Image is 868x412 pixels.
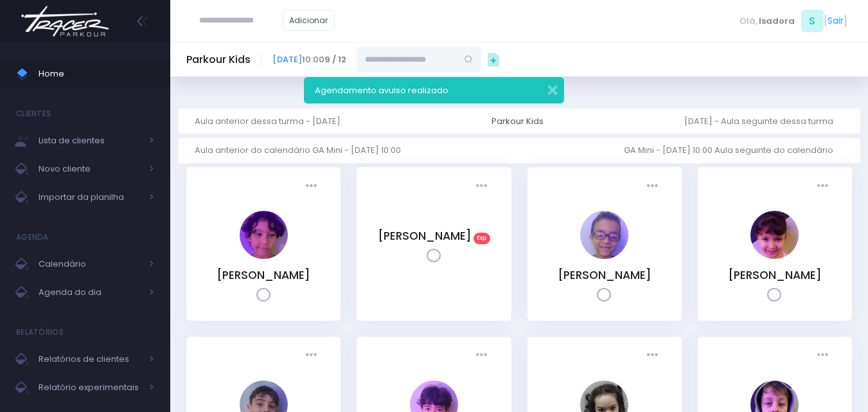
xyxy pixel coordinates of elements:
[828,14,844,28] a: Sair
[759,15,795,28] span: Isadora
[272,53,346,66] span: 10:00
[580,211,628,259] img: Inácio Borges Ribeiro
[186,53,251,66] h5: Parkour Kids
[684,109,844,134] a: [DATE] - Aula seguinte dessa turma
[240,211,288,259] img: Bento Brasil Torres
[195,109,351,134] a: Aula anterior dessa turma - [DATE]
[39,351,141,368] span: Relatórios de clientes
[39,379,141,396] span: Relatório experimentais
[16,101,51,127] h4: Clientes
[624,138,844,163] a: GA Mini - [DATE] 10:00 Aula seguinte do calendário
[16,319,64,345] h4: Relatórios
[801,10,824,32] span: S
[728,267,822,283] a: [PERSON_NAME]
[378,228,472,244] a: [PERSON_NAME]
[39,256,141,273] span: Calendário
[283,10,335,31] a: Adicionar
[492,115,544,128] div: Parkour Kids
[39,189,141,206] span: Importar da planilha
[558,267,651,283] a: [PERSON_NAME]
[16,224,49,250] h4: Agenda
[39,132,141,149] span: Lista de clientes
[750,250,799,262] a: Isabela Araújo Girotto
[272,53,302,66] a: [DATE]
[324,53,346,66] strong: 9 / 12
[217,267,310,283] a: [PERSON_NAME]
[39,284,141,301] span: Agenda do dia
[580,250,628,262] a: Inácio Borges Ribeiro
[734,6,852,35] div: [ ]
[750,211,799,259] img: Isabela Araújo Girotto
[39,161,141,177] span: Novo cliente
[315,84,448,96] span: Agendamento avulso realizado
[195,138,411,163] a: Aula anterior do calendário GA Mini - [DATE] 10:00
[474,233,490,244] span: Exp
[240,250,288,262] a: Bento Brasil Torres
[740,15,757,28] span: Olá,
[39,66,154,82] span: Home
